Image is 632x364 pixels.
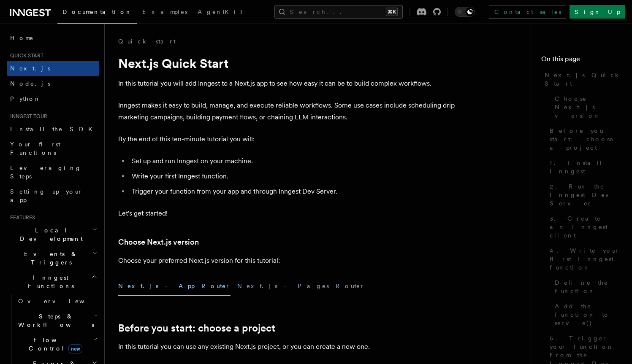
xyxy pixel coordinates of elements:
li: Trigger your function from your app and through Inngest Dev Server. [129,186,456,197]
button: Events & Triggers [7,246,99,270]
a: Leveraging Steps [7,160,99,184]
p: Inngest makes it easy to build, manage, and execute reliable workflows. Some use cases include sc... [118,100,456,123]
a: Next.js Quick Start [541,67,622,91]
p: Choose your preferred Next.js version for this tutorial: [118,255,456,267]
a: 4. Write your first Inngest function [546,243,622,275]
button: Search...⌘K [274,5,403,19]
span: Local Development [7,226,92,243]
button: Toggle dark mode [455,7,475,17]
a: Examples [137,3,193,23]
span: Add the function to serve() [555,302,622,327]
span: Documentation [62,8,132,15]
span: Before you start: choose a project [550,127,622,152]
span: 3. Create an Inngest client [550,214,622,240]
a: AgentKit [193,3,247,23]
span: Next.js [10,65,50,72]
button: Local Development [7,223,99,246]
span: Install the SDK [10,126,98,132]
span: 4. Write your first Inngest function [550,246,622,272]
a: Python [7,91,99,106]
a: Quick start [118,37,176,46]
li: Set up and run Inngest on your machine. [129,155,456,167]
p: In this tutorial you will add Inngest to a Next.js app to see how easy it can be to build complex... [118,78,456,89]
a: Before you start: choose a project [546,123,622,155]
button: Next.js - App Router [118,277,231,296]
span: Inngest Functions [7,273,91,290]
a: Overview [15,294,99,309]
li: Write your first Inngest function. [129,170,456,182]
a: Next.js [7,61,99,76]
span: Define the function [555,278,622,295]
a: Choose Next.js version [551,91,622,123]
a: Choose Next.js version [118,236,199,248]
a: Node.js [7,76,99,91]
a: Home [7,30,99,46]
a: 1. Install Inngest [546,155,622,179]
a: Documentation [57,3,137,24]
button: Flow Controlnew [15,332,99,356]
h1: Next.js Quick Start [118,56,456,71]
a: Add the function to serve() [551,299,622,331]
span: Steps & Workflows [15,312,94,329]
a: Sign Up [570,5,625,19]
a: Setting up your app [7,184,99,208]
p: In this tutorial you can use any existing Next.js project, or you can create a new one. [118,341,456,353]
span: Home [10,34,34,42]
a: Define the function [551,275,622,299]
span: AgentKit [198,8,242,15]
a: 3. Create an Inngest client [546,211,622,243]
span: Inngest tour [7,113,47,120]
span: Next.js Quick Start [545,71,622,88]
span: Your first Functions [10,141,60,156]
span: Leveraging Steps [10,164,81,180]
span: Choose Next.js version [555,94,622,120]
p: By the end of this ten-minute tutorial you will: [118,133,456,145]
h4: On this page [541,54,622,67]
span: Python [10,95,41,102]
span: 1. Install Inngest [550,159,622,175]
button: Next.js - Pages Router [237,277,365,296]
span: Examples [142,8,187,15]
span: Quick start [7,52,43,59]
a: Your first Functions [7,137,99,160]
span: new [68,344,82,353]
a: Contact sales [489,5,566,19]
a: 2. Run the Inngest Dev Server [546,179,622,211]
span: Setting up your app [10,188,83,203]
button: Steps & Workflows [15,309,99,332]
a: Install the SDK [7,121,99,137]
span: Events & Triggers [7,250,92,267]
p: Let's get started! [118,208,456,219]
a: Before you start: choose a project [118,322,275,334]
button: Inngest Functions [7,270,99,294]
span: 2. Run the Inngest Dev Server [550,182,622,208]
span: Features [7,214,35,221]
span: Flow Control [15,336,93,353]
span: Overview [18,298,105,305]
span: Node.js [10,80,50,87]
kbd: ⌘K [386,8,398,16]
